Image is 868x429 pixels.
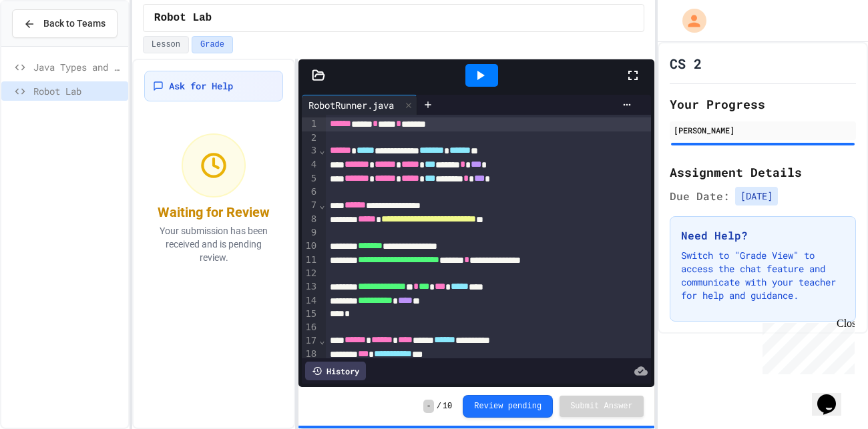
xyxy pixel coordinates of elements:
[681,249,845,302] p: Switch to "Grade View" to access the chat feature and communicate with your teacher for help and ...
[302,334,318,348] div: 17
[681,228,845,244] h3: Need Help?
[670,188,730,204] span: Due Date:
[318,145,325,155] span: Fold line
[305,362,366,380] div: History
[570,401,633,412] span: Submit Answer
[443,401,452,412] span: 10
[143,36,189,53] button: Lesson
[670,54,702,73] h1: CS 2
[302,158,318,172] div: 4
[5,5,92,85] div: Chat with us now!Close
[302,172,318,186] div: 5
[302,280,318,294] div: 13
[668,5,710,36] div: My Account
[302,267,318,280] div: 12
[302,131,318,145] div: 2
[302,95,417,115] div: RobotRunner.java
[302,294,318,308] div: 14
[674,124,852,136] div: [PERSON_NAME]
[302,144,318,158] div: 3
[192,36,233,53] button: Grade
[43,17,105,31] span: Back to Teams
[302,98,401,112] div: RobotRunner.java
[302,348,318,362] div: 18
[302,240,318,254] div: 10
[302,254,318,268] div: 11
[169,79,233,93] span: Ask for Help
[302,226,318,240] div: 9
[302,308,318,321] div: 15
[302,185,318,199] div: 6
[560,396,644,417] button: Submit Answer
[302,321,318,334] div: 16
[12,9,118,38] button: Back to Teams
[670,95,856,113] h2: Your Progress
[158,203,270,222] div: Waiting for Review
[437,401,441,412] span: /
[423,400,433,413] span: -
[302,117,318,131] div: 1
[670,163,856,181] h2: Assignment Details
[735,187,778,205] span: [DATE]
[154,10,212,26] span: Robot Lab
[318,335,325,346] span: Fold line
[812,376,855,416] iframe: chat widget
[33,84,123,98] span: Robot Lab
[463,395,553,418] button: Review pending
[152,224,276,264] p: Your submission has been received and is pending review.
[302,213,318,227] div: 8
[33,60,123,74] span: Java Types and Methods review
[757,318,855,374] iframe: chat widget
[302,199,318,213] div: 7
[318,199,325,210] span: Fold line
